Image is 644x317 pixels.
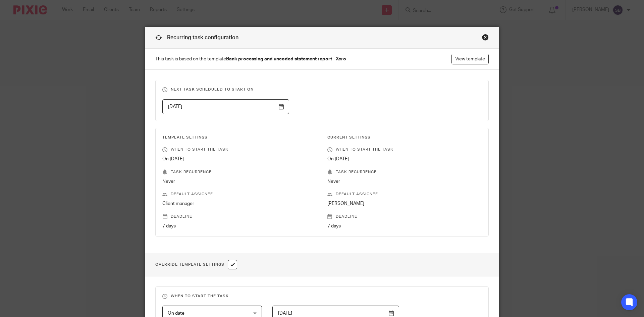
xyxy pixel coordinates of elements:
a: View template [451,54,489,64]
p: When to start the task [162,147,317,152]
span: This task is based on the template [155,56,346,62]
p: Client manager [162,200,317,207]
h1: Recurring task configuration [155,34,238,42]
p: On [DATE] [162,156,317,162]
strong: Bank processing and uncoded statement report - Xero [226,57,346,61]
p: Never [162,178,317,185]
p: Default assignee [327,192,482,197]
p: When to start the task [327,147,482,152]
p: Never [327,178,482,185]
p: Deadline [327,214,482,219]
p: 7 days [162,223,317,229]
p: Default assignee [162,192,317,197]
p: On [DATE] [327,156,482,162]
p: Deadline [162,214,317,219]
span: On date [168,311,184,316]
p: [PERSON_NAME] [327,200,482,207]
h3: When to start the task [162,294,482,299]
p: Task recurrence [162,169,317,175]
h3: Current Settings [327,135,482,140]
h3: Next task scheduled to start on [162,87,482,92]
h1: Override Template Settings [155,260,237,269]
div: Close this dialog window [482,34,489,41]
p: 7 days [327,223,482,229]
p: Task recurrence [327,169,482,175]
h3: Template Settings [162,135,317,140]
